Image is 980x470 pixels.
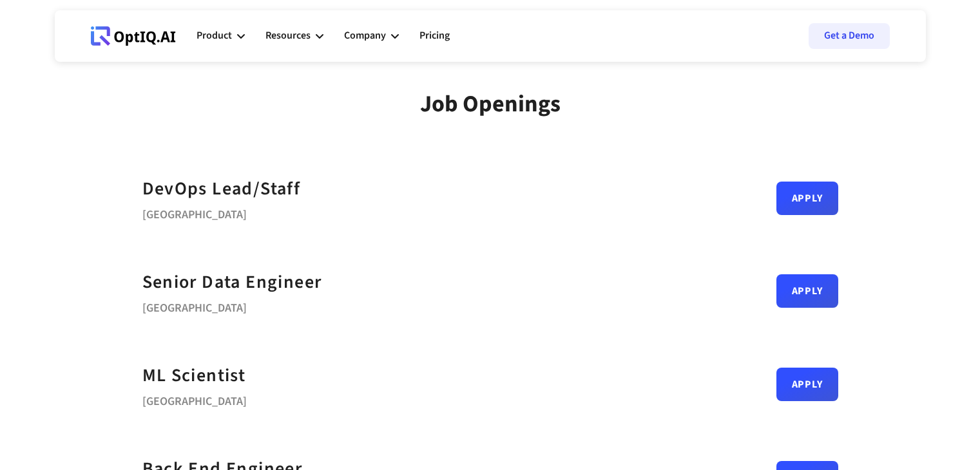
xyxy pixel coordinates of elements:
div: Company [344,17,399,55]
a: Get a Demo [809,23,890,49]
div: Webflow Homepage [91,45,91,46]
a: Apply [776,182,838,215]
div: [GEOGRAPHIC_DATA] [142,203,301,221]
div: Product [197,17,245,55]
a: Apply [776,274,838,308]
a: Pricing [419,17,450,55]
a: Apply [776,368,838,401]
div: [GEOGRAPHIC_DATA] [142,390,247,408]
a: Webflow Homepage [91,17,176,55]
a: ML Scientist [142,361,246,390]
a: DevOps Lead/Staff [142,174,301,203]
a: Senior Data Engineer [142,268,322,297]
div: Resources [265,17,323,55]
div: Resources [265,27,311,44]
div: Company [344,27,386,44]
div: Product [197,27,232,44]
div: Job Openings [420,90,561,118]
div: [GEOGRAPHIC_DATA] [142,297,322,315]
